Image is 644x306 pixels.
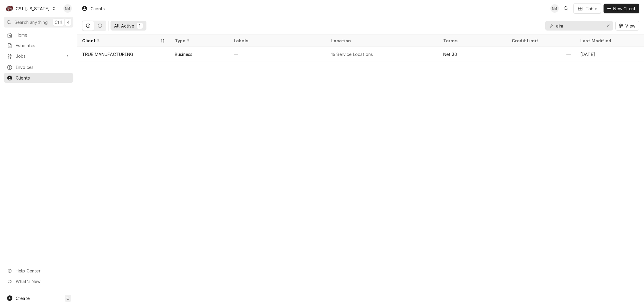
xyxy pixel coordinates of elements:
button: View [615,21,639,31]
a: Estimates [4,41,73,50]
span: View [624,23,636,29]
span: What's New [16,278,70,285]
div: [DATE] [575,47,644,61]
div: NM [63,4,72,13]
div: C [5,4,14,13]
span: Invoices [16,64,70,70]
div: — [507,47,575,61]
div: CSI [US_STATE] [16,5,50,12]
div: — [229,47,326,61]
div: Labels [234,37,322,44]
span: Home [16,32,70,38]
a: Go to What's New [4,276,73,286]
div: 16 Service Locations [331,51,373,57]
div: Type [175,37,223,44]
button: Search anythingCtrlK [4,17,73,28]
div: Table [586,5,598,12]
span: K [67,19,69,25]
span: Jobs [16,53,61,59]
span: New Client [612,5,637,12]
div: Nancy Manuel's Avatar [550,4,559,13]
div: 1 [138,23,142,29]
div: Credit Limit [512,37,569,44]
button: New Client [604,4,639,13]
div: All Active [114,23,134,29]
a: Go to Help Center [4,266,73,276]
div: Nancy Manuel's Avatar [63,4,72,13]
div: Terms [443,37,501,44]
button: Erase input [603,21,613,31]
span: Ctrl [55,19,62,25]
span: Create [16,296,30,301]
a: Invoices [4,62,73,72]
a: Clients [4,73,73,83]
a: Go to Jobs [4,51,73,61]
span: Search anything [14,19,48,25]
div: TRUE MANUFACTURING [82,51,133,57]
div: NM [550,4,559,13]
button: Open search [561,4,571,13]
div: Last Modified [580,37,638,44]
div: Location [331,37,434,44]
div: Business [175,51,192,57]
span: Help Center [16,268,70,274]
span: Estimates [16,42,70,49]
input: Keyword search [556,21,601,31]
div: CSI Kentucky's Avatar [5,4,14,13]
span: Clients [16,75,70,81]
div: Net 30 [443,51,457,57]
div: Client [82,37,159,44]
span: C [66,295,69,301]
a: Home [4,30,73,40]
